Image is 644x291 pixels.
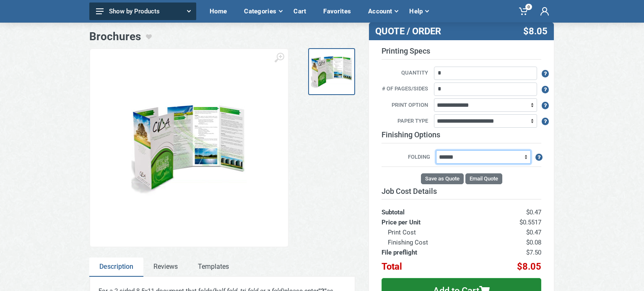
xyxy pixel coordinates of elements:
[421,173,464,184] button: Save as Quote
[382,199,486,217] th: Subtotal
[362,3,403,20] div: Account
[382,258,486,272] th: Total
[375,26,486,37] h3: QUOTE / ORDER
[517,261,541,272] span: $8.05
[465,173,502,184] button: Email Quote
[375,85,432,94] label: # of pages/sides
[403,3,434,20] div: Help
[526,209,541,216] span: $0.47
[143,258,188,277] a: Reviews
[89,3,196,20] button: Show by Products
[526,249,541,256] span: $7.50
[375,69,432,78] label: Quantity
[375,101,432,110] label: Print Option
[204,3,238,20] div: Home
[519,219,541,226] span: $0.5517
[311,51,353,93] img: Brochures
[89,258,143,277] a: Description
[188,258,239,277] a: Templates
[309,48,356,95] a: Brochures
[382,187,541,196] h3: Job Cost Details
[317,3,362,20] div: Favorites
[382,227,486,237] th: Print Cost
[382,130,541,144] h3: Finishing Options
[523,26,548,37] span: $8.05
[382,217,486,227] th: Price per Unit
[132,95,247,200] img: Brochures
[238,3,288,20] div: Categories
[525,4,532,10] span: 0
[89,30,141,43] h1: Brochures
[382,247,486,258] th: File preflight
[375,117,432,126] label: Paper Type
[288,3,317,20] div: Cart
[382,46,541,60] h3: Printing Specs
[382,153,434,162] label: Folding
[382,237,486,247] th: Finishing Cost
[526,239,541,246] span: $0.08
[526,229,541,236] span: $0.47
